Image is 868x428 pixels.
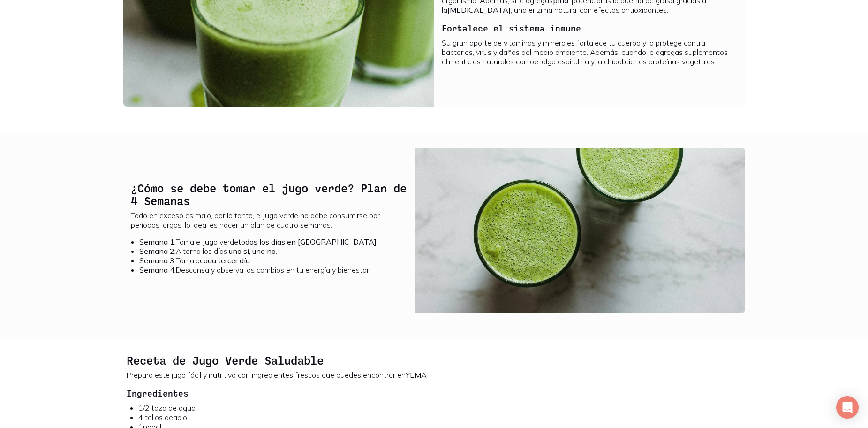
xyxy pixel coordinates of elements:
[127,353,324,367] b: Receta de Jugo Verde Saludable
[138,403,742,413] li: 1/2 taza de agua
[200,256,250,265] b: cada tercer día
[139,246,176,256] b: Semana 2:
[139,265,408,275] li: Descansa y observa los cambios en tu energía y bienestar.
[127,388,189,398] b: Ingredientes
[139,256,176,265] b: Semana 3:
[139,237,176,246] b: Semana 1:
[534,57,618,66] a: el alga espirulina y la chía
[138,413,742,422] li: 4 tallos de
[836,396,859,419] div: Open Intercom Messenger
[139,237,408,246] li: Toma el jugo verde .
[229,246,276,256] b: uno sí, uno no
[406,370,427,380] b: YEMA
[442,38,738,66] p: Su gran aporte de vitaminas y minerales fortalece tu cuerpo y lo protege contra bacterias, virus ...
[139,265,176,275] b: Semana 4:
[139,256,408,265] li: Tómalo .
[131,211,408,229] p: Todo en exceso es malo, por lo tanto, el jugo verde no debe consumirse por períodos largos, lo id...
[447,5,511,15] b: [MEDICAL_DATA]
[442,23,581,33] b: Fortalece el sistema inmune
[238,237,377,246] b: todos los días en [GEOGRAPHIC_DATA]
[173,413,187,422] a: apio
[127,370,742,380] p: Prepara este jugo fácil y nutritivo con ingredientes frescos que puedes encontrar en
[139,246,408,256] li: Alterna los días: .
[131,181,407,207] b: ¿Cómo se debe tomar el jugo verde? Plan de 4 Semanas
